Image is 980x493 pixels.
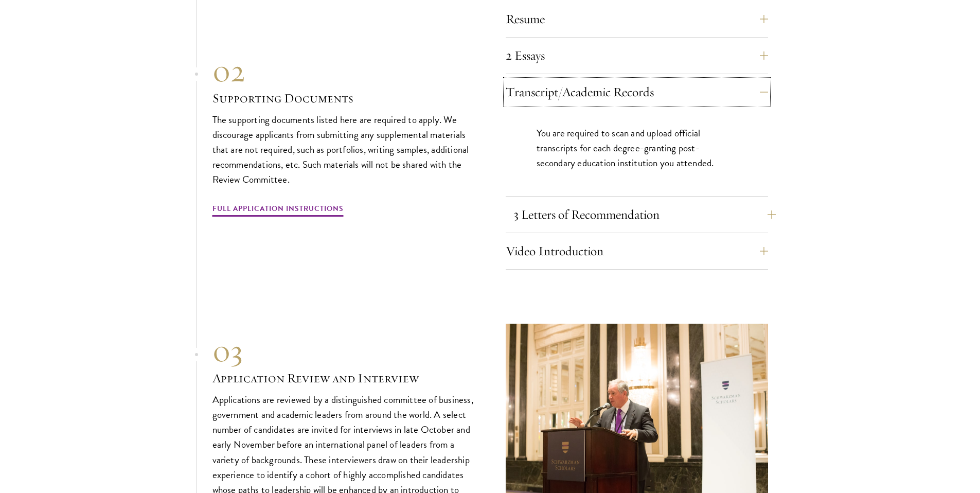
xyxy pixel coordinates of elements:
[212,90,475,107] h3: Supporting Documents
[506,7,768,31] button: Resume
[212,52,475,90] div: 02
[506,80,768,104] button: Transcript/Academic Records
[513,202,776,227] button: 3 Letters of Recommendation
[506,43,768,68] button: 2 Essays
[212,369,475,387] h3: Application Review and Interview
[537,126,737,170] p: You are required to scan and upload official transcripts for each degree-granting post-secondary ...
[212,202,344,218] a: Full Application Instructions
[212,332,475,369] div: 03
[212,112,475,187] p: The supporting documents listed here are required to apply. We discourage applicants from submitt...
[506,239,768,263] button: Video Introduction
